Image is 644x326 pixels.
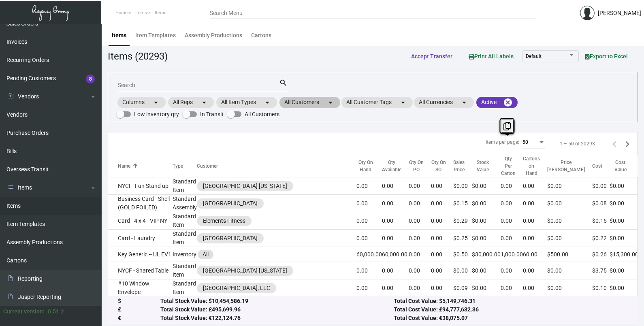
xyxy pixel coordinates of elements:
[168,97,214,108] mat-chip: All Reps
[356,159,382,173] div: Qty On Hand
[135,10,147,15] span: Items
[526,53,542,59] span: Default
[431,230,453,247] td: 0.00
[356,195,382,212] td: 0.00
[108,279,173,297] td: #10 Window Envelope
[453,230,472,247] td: $0.25
[382,195,409,212] td: 0.00
[409,159,424,173] div: Qty On PO
[382,230,409,247] td: 0.00
[503,122,511,130] i: Copy
[501,230,523,247] td: 0.00
[203,182,287,190] div: [GEOGRAPHIC_DATA] [US_STATE]
[394,306,627,314] div: Total Cost Value: £94,777,632.36
[118,162,173,170] div: Name
[173,279,197,297] td: Standard Item
[409,247,431,262] td: 0.00
[610,247,638,262] td: $15,300.00
[472,159,501,173] div: Stock Value
[472,159,493,173] div: Stock Value
[245,109,279,119] span: All Customers
[547,279,592,297] td: $0.00
[431,262,453,279] td: 0.00
[547,159,592,173] div: Price [PERSON_NAME]
[356,279,382,297] td: 0.00
[185,31,242,40] div: Assembly Productions
[197,155,356,177] th: Customer
[547,262,592,279] td: $0.00
[118,297,160,306] div: $
[547,230,592,247] td: $0.00
[610,262,638,279] td: $0.00
[279,97,340,108] mat-chip: All Customers
[173,247,197,262] td: Inventory
[592,177,610,195] td: $0.00
[409,262,431,279] td: 0.00
[117,97,166,108] mat-chip: Columns
[547,159,585,173] div: Price [PERSON_NAME]
[405,49,459,64] button: Accept Transfer
[251,31,271,40] div: Cartons
[108,262,173,279] td: NYCF - Shared Table
[579,49,634,64] button: Export to Excel
[216,97,277,108] mat-chip: All Item Types
[382,262,409,279] td: 0.00
[472,212,501,230] td: $0.00
[523,247,547,262] td: 60.00
[356,247,382,262] td: 60,000.00
[453,212,472,230] td: $0.29
[431,279,453,297] td: 0.00
[431,177,453,195] td: 0.00
[608,137,621,150] button: Previous page
[173,230,197,247] td: Standard Item
[592,262,610,279] td: $3.75
[522,140,545,145] mat-select: Items per page:
[501,262,523,279] td: 0.00
[203,217,245,225] div: Elements Fitness
[501,155,523,177] div: Qty Per Carton
[108,212,173,230] td: Card - 4 x 4 - VIP NY
[112,31,126,40] div: Items
[200,109,224,119] span: In Transit
[409,159,431,173] div: Qty On PO
[108,49,168,64] div: Items (20293)
[431,159,453,173] div: Qty On SO
[610,159,638,173] div: Cost Value
[610,177,638,195] td: $0.00
[560,140,595,147] div: 1 – 50 of 20293
[472,230,501,247] td: $0.00
[203,284,270,292] div: [GEOGRAPHIC_DATA], LLC
[431,195,453,212] td: 0.00
[118,162,130,170] div: Name
[501,279,523,297] td: 0.00
[173,162,183,170] div: Type
[409,230,431,247] td: 0.00
[592,162,610,170] div: Cost
[592,212,610,230] td: $0.15
[547,177,592,195] td: $0.00
[3,307,45,316] div: Current version:
[610,230,638,247] td: $0.00
[486,138,519,146] div: Items per page:
[472,262,501,279] td: $0.00
[279,78,288,88] mat-icon: search
[453,195,472,212] td: $0.15
[592,279,610,297] td: $0.10
[108,195,173,212] td: Business Card - Shell (GOLD FOILED)
[523,155,540,177] div: Cartons on Hand
[203,199,258,208] div: [GEOGRAPHIC_DATA]
[409,195,431,212] td: 0.00
[356,262,382,279] td: 0.00
[394,297,627,306] div: Total Cost Value: $5,149,746.31
[173,195,197,212] td: Standard Assembly
[160,314,394,323] div: Total Stock Value: €122,124.76
[462,49,520,64] button: Print All Labels
[501,177,523,195] td: 0.00
[411,53,452,60] span: Accept Transfer
[382,159,401,173] div: Qty Available
[173,262,197,279] td: Standard Item
[547,247,592,262] td: $500.00
[118,314,160,323] div: €
[523,195,547,212] td: 0.00
[610,159,631,173] div: Cost Value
